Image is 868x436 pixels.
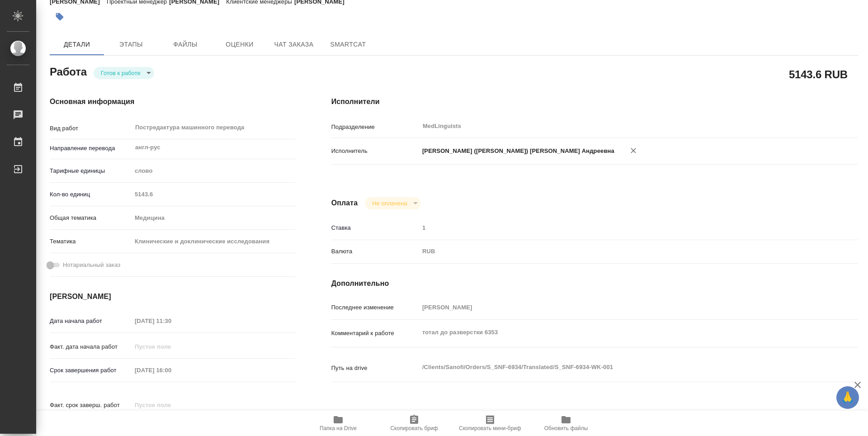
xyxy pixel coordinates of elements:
[50,166,132,175] p: Тарифные единицы
[50,124,132,133] p: Вид работ
[419,147,614,156] p: [PERSON_NAME] ([PERSON_NAME]) [PERSON_NAME] Андреевна
[164,39,207,50] span: Файлы
[50,213,132,223] p: Общая тематика
[331,364,419,373] p: Путь на drive
[50,190,132,199] p: Кол-во единиц
[98,69,143,77] button: Готов к работе
[419,244,814,259] div: RUB
[132,163,295,179] div: слово
[320,425,357,431] span: Папка на Drive
[459,425,521,431] span: Скопировать мини-бриф
[419,221,814,234] input: Пустое поле
[50,237,132,246] p: Тематика
[331,329,419,338] p: Комментарий к работе
[109,39,153,50] span: Этапы
[50,96,295,107] h4: Основная информация
[390,425,438,431] span: Скопировать бриф
[528,411,604,436] button: Обновить файлы
[50,342,132,351] p: Факт. дата начала работ
[50,63,87,79] h2: Работа
[94,67,154,79] div: Готов к работе
[132,188,295,201] input: Пустое поле
[55,39,99,50] span: Детали
[132,364,211,377] input: Пустое поле
[331,198,358,209] h4: Оплата
[132,340,211,353] input: Пустое поле
[376,411,452,436] button: Скопировать бриф
[840,388,855,407] span: 🙏
[331,223,419,232] p: Ставка
[331,123,419,132] p: Подразделение
[300,411,376,436] button: Папка на Drive
[419,360,814,375] textarea: /Clients/Sanofi/Orders/S_SNF-6934/Translated/S_SNF-6934-WK-001
[132,398,211,412] input: Пустое поле
[50,317,132,326] p: Дата начала работ
[50,7,70,27] button: Добавить тэг
[544,425,588,431] span: Обновить файлы
[331,247,419,256] p: Валюта
[369,199,410,207] button: Не оплачена
[63,261,120,270] span: Нотариальный заказ
[50,291,295,302] h4: [PERSON_NAME]
[50,401,132,410] p: Факт. срок заверш. работ
[132,234,295,249] div: Клинические и доклинические исследования
[365,197,420,209] div: Готов к работе
[132,314,211,327] input: Пустое поле
[331,147,419,156] p: Исполнитель
[50,144,132,153] p: Направление перевода
[218,39,261,50] span: Оценки
[836,386,859,409] button: 🙏
[50,366,132,375] p: Срок завершения работ
[452,411,528,436] button: Скопировать мини-бриф
[331,303,419,312] p: Последнее изменение
[419,325,814,340] textarea: тотал до разверстки 6353
[326,39,370,50] span: SmartCat
[132,210,295,226] div: Медицина
[623,141,643,161] button: Удалить исполнителя
[331,96,858,107] h4: Исполнители
[331,278,858,289] h4: Дополнительно
[272,39,316,50] span: Чат заказа
[789,66,848,82] h2: 5143.6 RUB
[419,301,814,314] input: Пустое поле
